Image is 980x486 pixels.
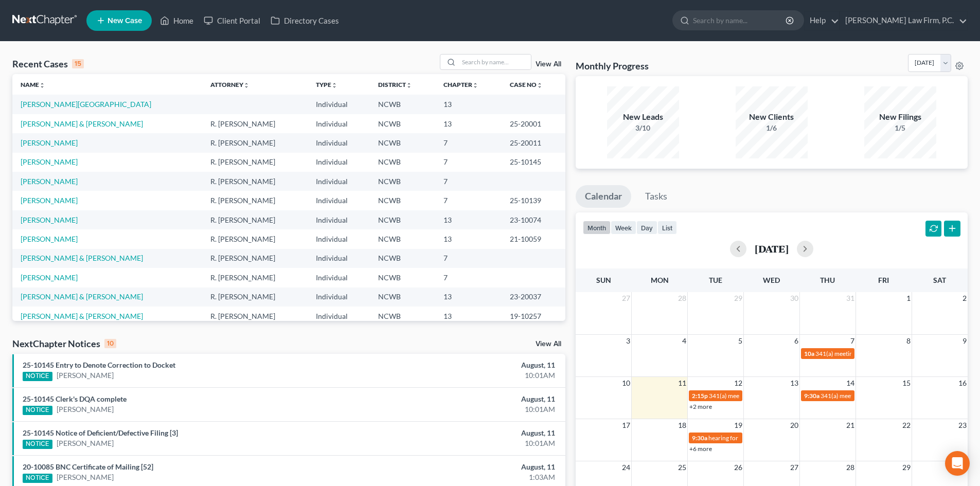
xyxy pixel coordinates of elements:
div: August, 11 [384,428,555,438]
td: R. [PERSON_NAME] [202,153,307,172]
span: 21 [845,419,856,431]
span: 341(a) meeting for [PERSON_NAME] [815,350,915,357]
td: 25-20001 [502,114,565,133]
a: Case Nounfold_more [510,81,543,88]
td: R. [PERSON_NAME] [202,114,307,133]
td: R. [PERSON_NAME] [202,229,307,248]
button: list [657,221,677,235]
td: Individual [308,229,370,248]
td: 21-10059 [502,229,565,248]
a: [PERSON_NAME] & [PERSON_NAME] [21,312,143,320]
span: 15 [901,377,912,389]
a: [PERSON_NAME] [21,196,78,205]
span: 31 [845,292,856,304]
span: 30 [789,292,799,304]
td: NCWB [370,133,435,152]
td: 7 [435,268,502,287]
td: R. [PERSON_NAME] [202,172,307,191]
td: 13 [435,95,502,114]
a: Tasks [636,185,676,208]
td: Individual [308,133,370,152]
td: 25-10139 [502,191,565,210]
span: 9:30a [692,434,707,442]
td: 25-10145 [502,153,565,172]
a: Directory Cases [265,11,344,30]
span: 24 [621,461,631,474]
div: New Clients [736,111,808,123]
td: NCWB [370,95,435,114]
td: 13 [435,287,502,307]
a: [PERSON_NAME] [57,472,114,482]
span: 341(a) meeting for [PERSON_NAME] [821,392,920,400]
span: 27 [621,292,631,304]
i: unfold_more [243,82,250,88]
a: [PERSON_NAME] [21,157,78,166]
span: 28 [845,461,856,474]
span: 9 [961,335,968,347]
a: [PERSON_NAME][GEOGRAPHIC_DATA] [21,100,151,109]
td: Individual [308,172,370,191]
span: 7 [849,335,856,347]
td: 7 [435,249,502,268]
a: 20-10085 BNC Certificate of Mailing [52] [23,462,153,471]
div: 15 [72,59,84,68]
span: Tue [709,276,722,284]
span: 26 [733,461,743,474]
span: 17 [621,419,631,431]
td: R. [PERSON_NAME] [202,191,307,210]
span: 19 [733,419,743,431]
span: 6 [793,335,799,347]
a: [PERSON_NAME] [21,273,78,282]
td: 7 [435,153,502,172]
a: Attorneyunfold_more [210,81,250,88]
a: [PERSON_NAME] [21,177,78,186]
a: [PERSON_NAME] Law Firm, P.C. [840,11,967,30]
div: 1/6 [736,123,808,133]
button: day [636,221,657,235]
td: 25-20011 [502,133,565,152]
a: Nameunfold_more [21,81,45,88]
div: Open Intercom Messenger [945,451,970,476]
span: 12 [733,377,743,389]
td: NCWB [370,307,435,326]
td: NCWB [370,229,435,248]
div: 10 [104,339,116,348]
td: Individual [308,287,370,307]
span: 29 [901,461,912,474]
i: unfold_more [472,82,478,88]
td: Individual [308,307,370,326]
span: 13 [789,377,799,389]
span: 23 [957,419,968,431]
span: 10a [804,350,814,357]
div: NOTICE [23,474,52,483]
div: 10:01AM [384,438,555,448]
a: 25-10145 Clerk's DQA complete [23,394,127,403]
span: 20 [789,419,799,431]
td: R. [PERSON_NAME] [202,210,307,229]
div: NOTICE [23,372,52,381]
h2: [DATE] [755,243,789,254]
a: [PERSON_NAME] & [PERSON_NAME] [21,119,143,128]
div: 1/5 [864,123,936,133]
div: New Filings [864,111,936,123]
div: August, 11 [384,360,555,370]
div: 3/10 [607,123,679,133]
td: R. [PERSON_NAME] [202,307,307,326]
td: Individual [308,153,370,172]
a: [PERSON_NAME] [21,235,78,243]
a: View All [536,61,561,68]
td: NCWB [370,153,435,172]
td: NCWB [370,249,435,268]
a: View All [536,340,561,348]
div: New Leads [607,111,679,123]
a: [PERSON_NAME] [21,138,78,147]
td: NCWB [370,287,435,307]
td: 13 [435,307,502,326]
span: 2:15p [692,392,708,400]
span: 11 [677,377,687,389]
td: Individual [308,268,370,287]
span: 29 [733,292,743,304]
td: Individual [308,114,370,133]
td: 23-20037 [502,287,565,307]
span: Fri [878,276,889,284]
